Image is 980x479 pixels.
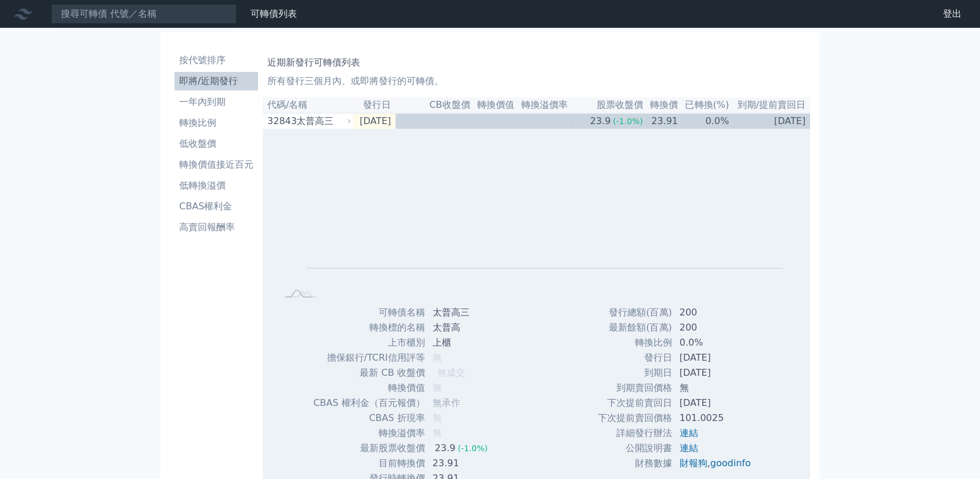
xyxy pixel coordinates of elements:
td: 下次提前賣回價格 [597,411,673,426]
th: 到期/提前賣回日 [729,97,810,113]
a: 轉換價值接近百元 [175,155,258,174]
a: 一年內到期 [175,93,258,111]
li: 轉換比例 [175,116,258,130]
td: 23.91 [643,113,678,129]
td: 到期賣回價格 [597,380,673,395]
th: 代碼/名稱 [263,97,353,113]
li: 低收盤價 [175,137,258,151]
li: 一年內到期 [175,95,258,109]
td: 發行總額(百萬) [597,305,673,320]
td: 0.0% [678,113,729,129]
td: 目前轉換價 [313,456,425,471]
td: 上市櫃別 [313,335,425,350]
a: 轉換比例 [175,114,258,132]
td: 擔保銀行/TCRI信用評等 [313,350,425,365]
a: 低收盤價 [175,135,258,153]
input: 搜尋可轉債 代號／名稱 [51,4,237,24]
a: 財報狗 [680,458,707,469]
span: 無成交 [437,367,465,378]
th: 股票收盤價 [568,97,643,113]
span: 無 [433,352,442,363]
a: 可轉債列表 [251,8,297,19]
div: 23.9 [433,441,458,455]
li: 低轉換溢價 [175,179,258,193]
a: 即將/近期發行 [175,72,258,90]
span: 無 [505,115,514,126]
span: (-1.0%) [613,117,643,126]
td: 轉換價值 [313,380,425,395]
th: 轉換價值 [471,97,515,113]
li: CBAS權利金 [175,199,258,213]
td: 200 [673,320,760,335]
h1: 近期新發行可轉債列表 [267,56,805,70]
td: [DATE] [729,113,810,129]
li: 按代號排序 [175,53,258,67]
li: 即將/近期發行 [175,74,258,88]
div: 23.9 [587,114,613,128]
td: 最新股票收盤價 [313,441,425,456]
div: 太普高三 [296,114,349,128]
p: 所有發行三個月內、或即將發行的可轉債。 [267,74,805,88]
td: 詳細發行辦法 [597,426,673,441]
td: [DATE] [673,350,760,365]
th: 轉換溢價率 [515,97,569,113]
span: 無成交 [442,115,470,126]
a: 高賣回報酬率 [175,218,258,237]
td: 可轉債名稱 [313,305,425,320]
th: 發行日 [353,97,395,113]
td: 轉換標的名稱 [313,320,425,335]
td: 財務數據 [597,456,673,471]
td: CBAS 折現率 [313,411,425,426]
a: 連結 [680,427,698,438]
span: 無 [558,115,568,126]
a: CBAS權利金 [175,197,258,216]
td: 轉換比例 [597,335,673,350]
span: 無承作 [433,397,460,408]
td: [DATE] [673,365,760,380]
td: 太普高 [426,320,497,335]
td: 101.0025 [673,411,760,426]
td: 23.91 [426,456,497,471]
td: 轉換溢價率 [313,426,425,441]
td: 太普高三 [426,305,497,320]
td: CBAS 權利金（百元報價） [313,395,425,411]
div: 32843 [267,114,293,128]
a: 按代號排序 [175,51,258,70]
td: [DATE] [673,395,760,411]
a: goodinfo [710,458,751,469]
a: 低轉換溢價 [175,176,258,195]
td: , [673,456,760,471]
a: 登出 [934,5,971,23]
td: 上櫃 [426,335,497,350]
th: CB收盤價 [395,97,470,113]
td: 最新 CB 收盤價 [313,365,425,380]
td: 公開說明書 [597,441,673,456]
li: 高賣回報酬率 [175,220,258,234]
g: Chart [296,146,783,285]
span: (-1.0%) [458,444,488,453]
td: 到期日 [597,365,673,380]
td: 無 [673,380,760,395]
span: 無 [433,412,442,423]
th: 轉換價 [643,97,678,113]
a: 連結 [680,442,698,453]
li: 轉換價值接近百元 [175,158,258,172]
td: 0.0% [673,335,760,350]
span: 無 [433,427,442,438]
td: 200 [673,305,760,320]
td: 下次提前賣回日 [597,395,673,411]
td: [DATE] [353,113,395,129]
span: 無 [433,382,442,393]
th: 已轉換(%) [678,97,729,113]
td: 最新餘額(百萬) [597,320,673,335]
td: 發行日 [597,350,673,365]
